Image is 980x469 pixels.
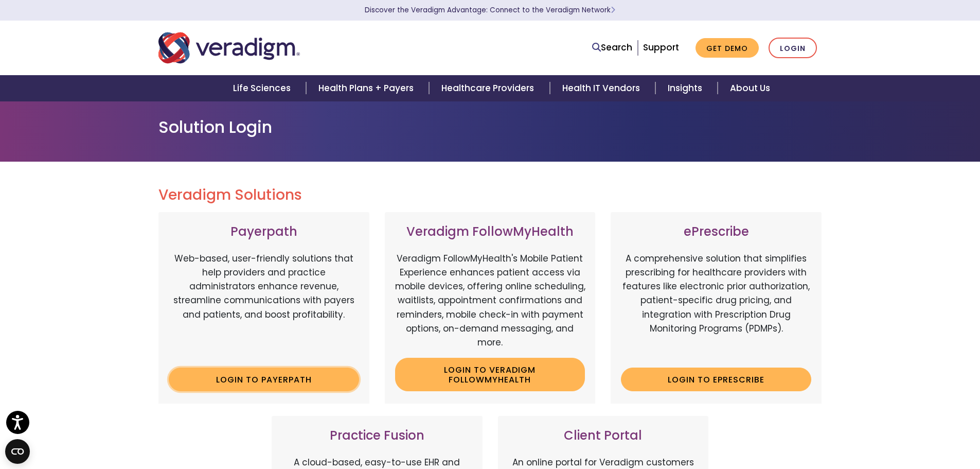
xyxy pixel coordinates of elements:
[550,75,655,101] a: Health IT Vendors
[769,38,817,59] a: Login
[508,428,699,443] h3: Client Portal
[655,75,718,101] a: Insights
[158,186,822,204] h2: Veradigm Solutions
[621,368,811,391] a: Login to ePrescribe
[643,41,679,54] a: Support
[158,31,300,65] img: Veradigm logo
[158,117,822,137] h1: Solution Login
[782,395,968,457] iframe: Drift Chat Widget
[611,5,615,15] span: Learn More
[592,41,632,55] a: Search
[621,224,811,239] h3: ePrescribe
[169,224,359,239] h3: Payerpath
[5,439,30,464] button: Open CMP widget
[395,224,585,239] h3: Veradigm FollowMyHealth
[282,428,472,443] h3: Practice Fusion
[221,75,306,101] a: Life Sciences
[169,252,359,360] p: Web-based, user-friendly solutions that help providers and practice administrators enhance revenu...
[365,5,615,15] a: Discover the Veradigm Advantage: Connect to the Veradigm NetworkLearn More
[169,368,359,391] a: Login to Payerpath
[718,75,782,101] a: About Us
[429,75,549,101] a: Healthcare Providers
[395,252,585,350] p: Veradigm FollowMyHealth's Mobile Patient Experience enhances patient access via mobile devices, o...
[621,252,811,360] p: A comprehensive solution that simplifies prescribing for healthcare providers with features like ...
[395,358,585,391] a: Login to Veradigm FollowMyHealth
[306,75,429,101] a: Health Plans + Payers
[696,38,759,58] a: Get Demo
